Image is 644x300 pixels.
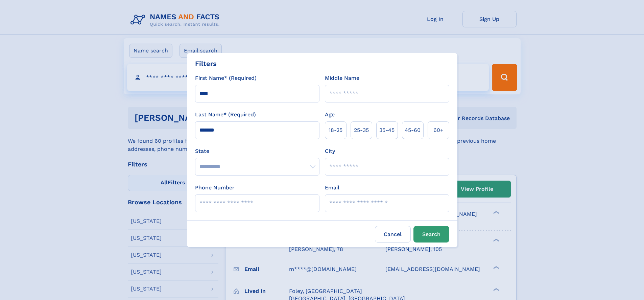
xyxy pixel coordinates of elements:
span: 35‑45 [379,126,395,134]
label: Cancel [375,226,411,243]
label: State [195,147,319,155]
span: 18‑25 [329,126,342,134]
label: First Name* (Required) [195,74,257,82]
label: Age [325,111,335,119]
span: 60+ [433,126,444,134]
span: 25‑35 [354,126,369,134]
div: Filters [195,59,217,69]
label: Last Name* (Required) [195,111,256,119]
label: Phone Number [195,184,235,192]
label: City [325,147,335,155]
span: 45‑60 [405,126,421,134]
label: Middle Name [325,74,359,82]
button: Search [413,226,449,243]
label: Email [325,184,339,192]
